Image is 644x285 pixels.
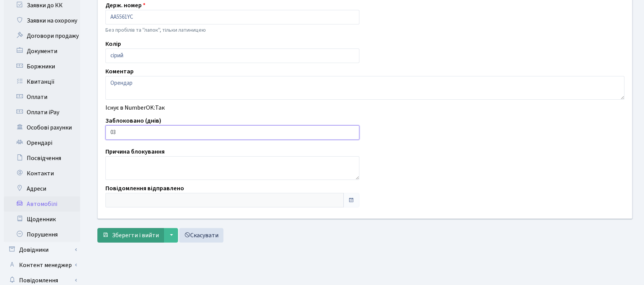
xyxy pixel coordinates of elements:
[112,231,159,240] span: Зберегти і вийти
[105,184,184,193] label: Повідомлення відправлено
[4,212,80,227] a: Щоденник
[105,116,161,125] label: Заблоковано (днів)
[4,151,80,166] a: Посвідчення
[105,26,359,34] p: Без пробілів та "лапок", тільки латиницею
[4,13,80,28] a: Заявки на охорону
[105,76,625,100] textarea: Орендар
[4,166,80,181] a: Контакти
[4,89,80,105] a: Оплати
[4,196,80,212] a: Автомобілі
[155,104,165,112] span: Так
[97,228,164,243] button: Зберегти і вийти
[105,67,134,76] label: Коментар
[100,103,630,112] div: Існує в NumberOK:
[4,74,80,89] a: Квитанції
[4,135,80,151] a: Орендарі
[4,227,80,242] a: Порушення
[179,228,223,243] a: Скасувати
[4,120,80,135] a: Особові рахунки
[4,181,80,196] a: Адреси
[4,242,80,257] a: Довідники
[4,28,80,44] a: Договори продажу
[105,39,121,49] label: Колір
[4,105,80,120] a: Оплати iPay
[105,147,165,156] label: Причина блокування
[4,44,80,59] a: Документи
[105,1,146,10] label: Держ. номер
[4,59,80,74] a: Боржники
[4,257,80,273] a: Контент менеджер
